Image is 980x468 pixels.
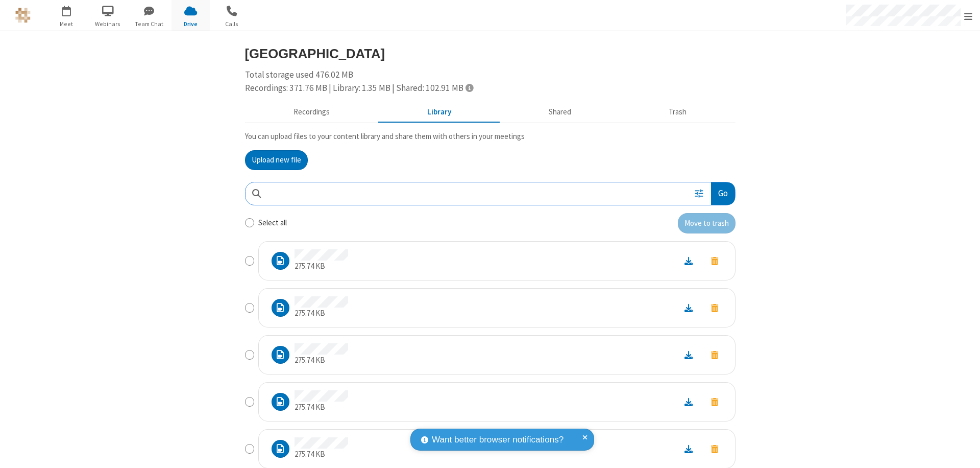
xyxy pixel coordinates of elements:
[245,82,736,95] div: Recordings: 371.76 MB | Library: 1.35 MB | Shared: 102.91 MB
[379,103,500,122] button: Content library
[711,182,734,205] button: Go
[675,255,702,267] a: Download file
[245,150,308,171] button: Upload new file
[675,396,702,408] a: Download file
[245,131,736,143] p: You can upload files to your content library and share them with others in your meetings
[295,261,348,272] p: 275.74 KB
[465,83,473,92] span: Totals displayed include files that have been moved to the trash.
[15,8,31,23] img: QA Selenium DO NOT DELETE OR CHANGE
[245,68,736,95] div: Total storage used 476.02 MB
[702,442,727,456] button: Move to trash
[295,355,348,366] p: 275.74 KB
[675,443,702,455] a: Download file
[432,433,563,447] span: Want better browser notifications?
[675,349,702,361] a: Download file
[213,19,251,29] span: Calls
[702,254,727,268] button: Move to trash
[130,19,168,29] span: Team Chat
[295,449,348,460] p: 275.74 KB
[245,46,736,61] h3: [GEOGRAPHIC_DATA]
[675,302,702,314] a: Download file
[620,103,736,122] button: Trash
[702,348,727,362] button: Move to trash
[500,103,620,122] button: Shared during meetings
[89,19,127,29] span: Webinars
[702,301,727,315] button: Move to trash
[171,19,210,29] span: Drive
[47,19,86,29] span: Meet
[245,103,379,122] button: Recorded meetings
[295,402,348,413] p: 275.74 KB
[258,217,287,229] label: Select all
[295,308,348,319] p: 275.74 KB
[702,395,727,409] button: Move to trash
[678,213,736,233] button: Move to trash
